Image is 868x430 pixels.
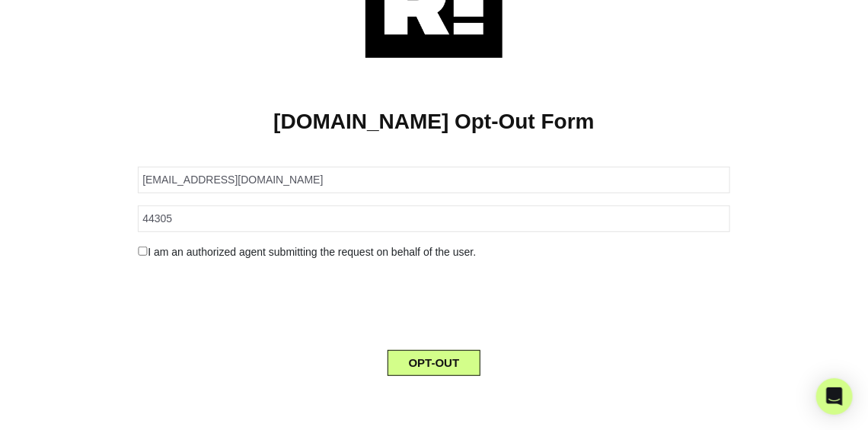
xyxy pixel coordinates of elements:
[816,378,853,415] div: Open Intercom Messenger
[138,205,730,232] input: Zipcode
[23,109,845,135] h1: [DOMAIN_NAME] Opt-Out Form
[388,350,481,376] button: OPT-OUT
[126,244,742,260] div: I am an authorized agent submitting the request on behalf of the user.
[318,272,550,332] iframe: reCAPTCHA
[138,167,730,193] input: Email Address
